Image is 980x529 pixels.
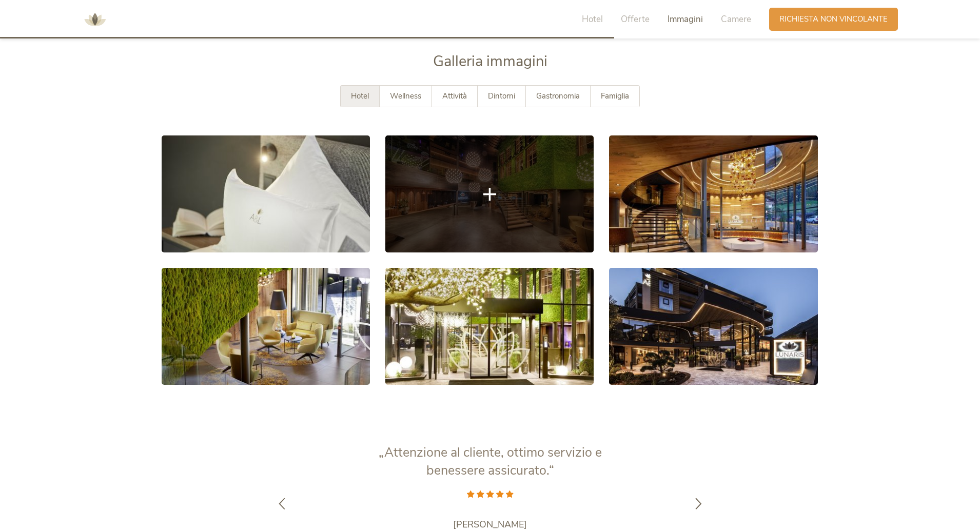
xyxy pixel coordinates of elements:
[536,91,580,101] span: Gastronomia
[601,91,629,101] span: Famiglia
[582,13,603,25] span: Hotel
[433,51,547,71] span: Galleria immagini
[488,91,515,101] span: Dintorni
[721,13,751,25] span: Camere
[80,15,110,23] a: AMONTI & LUNARIS Wellnessresort
[351,91,369,101] span: Hotel
[621,13,650,25] span: Offerte
[668,13,703,25] span: Immagini
[80,4,110,35] img: AMONTI & LUNARIS Wellnessresort
[442,91,467,101] span: Attività
[779,14,888,25] span: Richiesta non vincolante
[390,91,421,101] span: Wellness
[379,444,602,479] span: „Attenzione al cliente, ottimo servizio e benessere assicurato.“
